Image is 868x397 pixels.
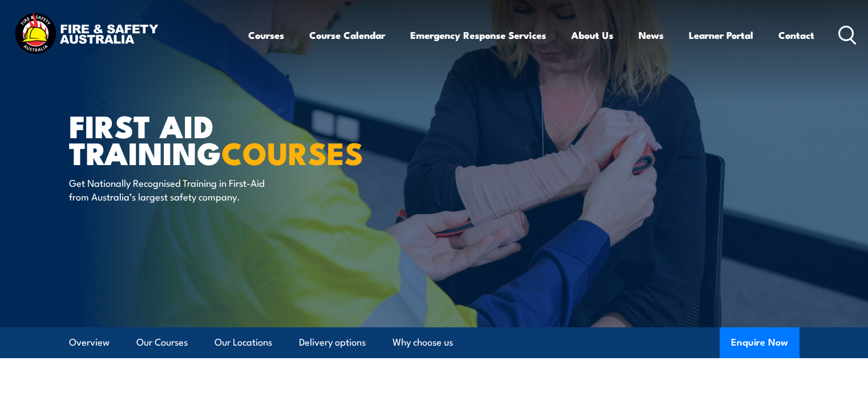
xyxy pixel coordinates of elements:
a: Learner Portal [689,20,753,50]
h1: First Aid Training [69,112,351,165]
a: Why choose us [393,327,453,358]
a: Courses [248,20,284,50]
a: Emergency Response Services [410,20,546,50]
a: Overview [69,327,110,358]
strong: COURSES [221,128,364,175]
a: Course Calendar [309,20,385,50]
button: Enquire Now [720,327,800,358]
a: Our Locations [215,327,272,358]
a: Our Courses [136,327,188,358]
a: Contact [778,20,814,50]
a: About Us [571,20,613,50]
p: Get Nationally Recognised Training in First-Aid from Australia’s largest safety company. [69,176,277,203]
a: Delivery options [299,327,366,358]
a: News [639,20,664,50]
